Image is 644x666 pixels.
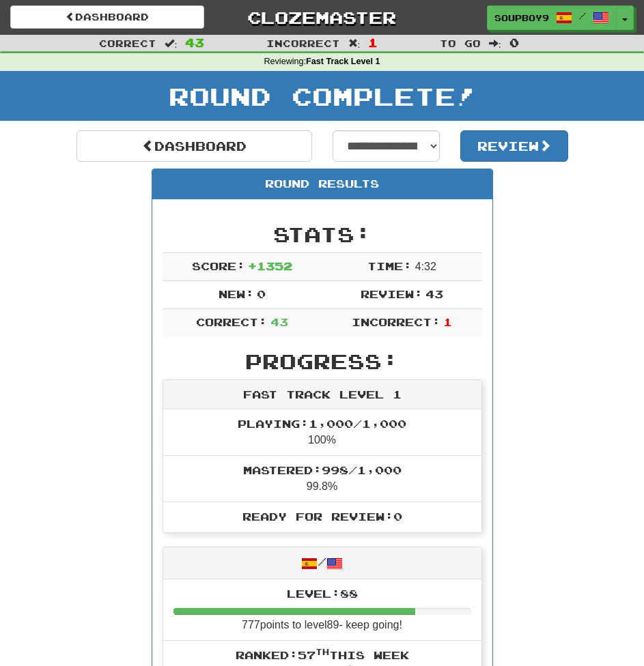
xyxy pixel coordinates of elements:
span: Correct [99,38,156,49]
li: 100% [163,409,481,456]
a: soupboy913 / [487,5,617,30]
span: : [489,38,501,48]
span: Ready for Review: 0 [242,510,402,523]
span: Mastered: 998 / 1,000 [243,463,402,476]
strong: Fast Track Level 1 [306,57,380,66]
span: Review: [361,287,423,300]
span: 43 [185,35,204,49]
span: 0 [509,35,519,49]
sup: th [316,647,329,656]
span: 43 [425,287,443,300]
h2: Progress: [163,350,482,373]
span: : [348,38,361,48]
span: Correct: [196,315,267,328]
a: Dashboard [10,5,204,29]
span: 1 [443,315,452,328]
span: Incorrect: [352,315,440,328]
span: Playing: 1,000 / 1,000 [238,417,406,430]
span: 1 [368,35,378,49]
span: Ranked: 57 this week [236,648,409,661]
span: + 1352 [248,259,292,272]
span: To go [440,38,481,49]
span: Time: [367,259,412,272]
span: Incorrect [266,38,340,49]
li: 777 points to level 89 - keep going! [163,579,481,641]
h2: Stats: [163,223,482,246]
span: soupboy913 [494,12,549,24]
span: : [165,38,177,48]
span: 43 [270,315,288,328]
div: Fast Track Level 1 [163,380,481,410]
span: 4 : 32 [415,261,436,272]
span: New: [219,287,254,300]
a: Clozemaster [225,5,419,29]
h1: Round Complete! [5,83,639,110]
a: Dashboard [76,130,312,162]
span: Score: [192,259,245,272]
div: / [163,547,481,579]
button: Review [460,130,568,162]
span: / [579,11,586,20]
span: Level: 88 [287,587,358,600]
span: 0 [257,287,266,300]
li: 99.8% [163,455,481,502]
div: Round Results [152,169,492,199]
